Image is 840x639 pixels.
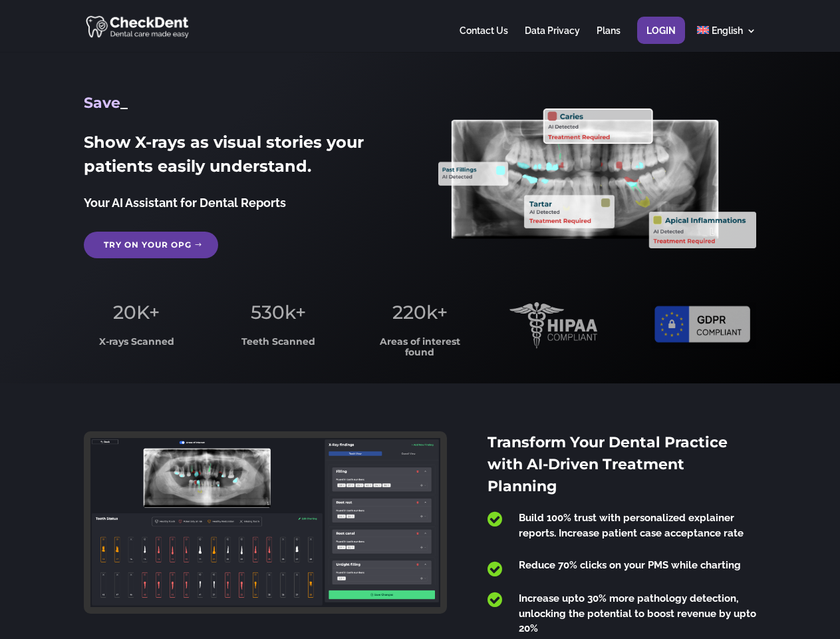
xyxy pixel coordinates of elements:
[519,512,744,539] span: Build 100% trust with personalized explainer reports. Increase patient case acceptance rate
[712,25,743,36] span: English
[368,337,473,364] h3: Areas of interest found
[84,232,218,258] a: Try on your OPG
[488,591,502,608] span: 
[86,13,190,39] img: CheckDent AI
[120,94,128,112] span: _
[519,559,741,571] span: Reduce 70% clicks on your PMS while charting
[113,301,160,323] span: 20K+
[488,511,502,528] span: 
[392,301,448,323] span: 220k+
[84,196,286,210] span: Your AI Assistant for Dental Reports
[84,130,401,185] h2: Show X-rays as visual stories your patients easily understand.
[488,433,728,495] span: Transform Your Dental Practice with AI-Driven Treatment Planning
[697,26,756,52] a: English
[460,26,508,52] a: Contact Us
[438,108,756,248] img: X_Ray_annotated
[646,26,676,52] a: Login
[525,26,580,52] a: Data Privacy
[519,592,756,634] span: Increase upto 30% more pathology detection, unlocking the potential to boost revenue by upto 20%
[251,301,306,323] span: 530k+
[488,560,502,578] span: 
[597,26,621,52] a: Plans
[84,94,120,112] span: Save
